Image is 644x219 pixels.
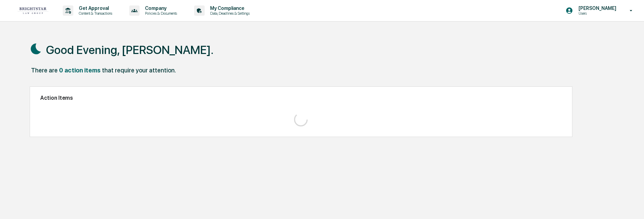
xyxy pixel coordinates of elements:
p: Company [140,5,180,11]
h1: Good Evening, [PERSON_NAME]. [46,43,214,57]
div: that require your attention. [102,67,176,74]
p: Get Approval [73,5,116,11]
p: Content & Transactions [73,11,116,16]
p: Policies & Documents [140,11,180,16]
p: [PERSON_NAME] [573,5,620,11]
p: Users [573,11,620,16]
div: 0 action items [59,67,101,74]
h2: Action Items [40,95,562,101]
img: logo [16,7,49,14]
div: There are [31,67,58,74]
p: Data, Deadlines & Settings [205,11,253,16]
p: My Compliance [205,5,253,11]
